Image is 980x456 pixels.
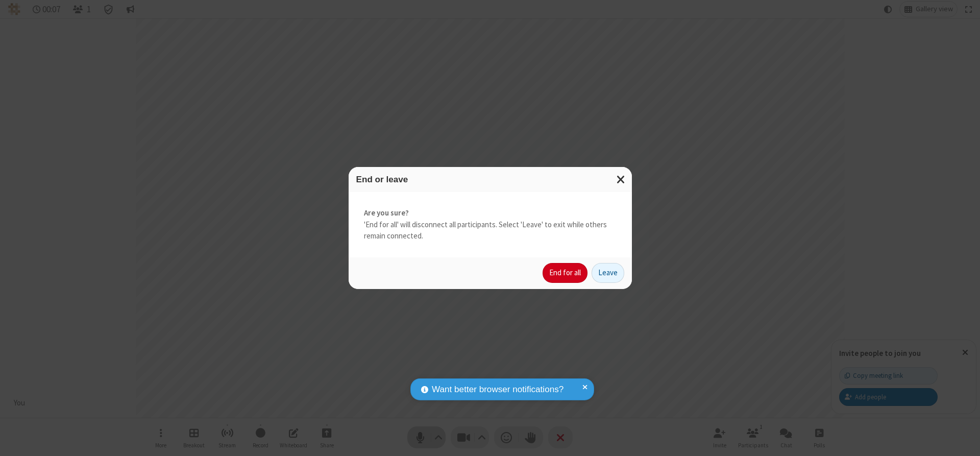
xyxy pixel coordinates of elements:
button: Close modal [610,167,632,192]
div: 'End for all' will disconnect all participants. Select 'Leave' to exit while others remain connec... [349,192,632,257]
button: Leave [592,263,624,283]
button: End for all [543,263,587,283]
h3: End or leave [356,175,624,184]
strong: Are you sure? [364,207,617,219]
span: Want better browser notifications? [432,383,563,396]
